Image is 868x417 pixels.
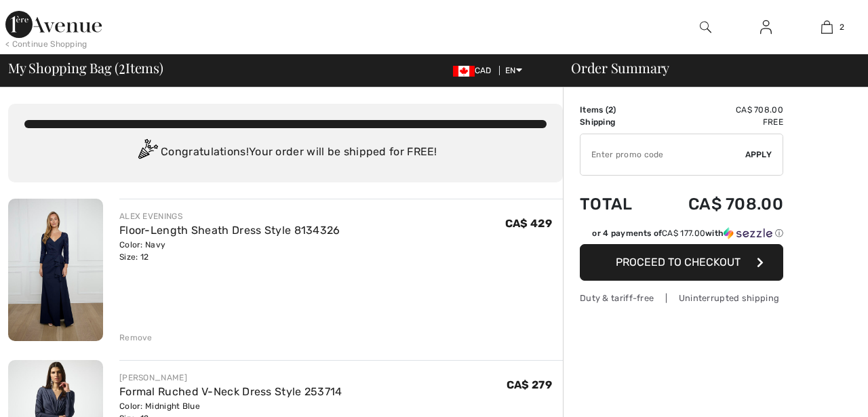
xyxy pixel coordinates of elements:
a: 2 [797,19,856,35]
div: < Continue Shopping [5,38,87,50]
img: My Info [760,19,772,35]
img: Congratulation2.svg [134,139,161,166]
div: Remove [119,332,153,344]
a: Sign In [749,19,783,36]
td: CA$ 708.00 [652,181,783,227]
span: CA$ 429 [505,217,552,230]
img: Canadian Dollar [453,66,475,77]
div: Congratulations! Your order will be shipped for FREE! [24,139,547,166]
span: CA$ 279 [507,378,552,391]
td: Free [652,116,783,128]
span: 2 [840,21,844,33]
div: Color: Navy Size: 12 [119,239,340,263]
div: [PERSON_NAME] [119,372,342,384]
a: Formal Ruched V-Neck Dress Style 253714 [119,385,342,398]
td: Shipping [580,116,652,128]
img: Sezzle [724,227,772,239]
span: Apply [745,148,772,161]
span: CAD [453,66,497,75]
span: 2 [119,58,125,75]
img: 1ère Avenue [5,11,102,38]
div: Order Summary [555,61,860,75]
span: My Shopping Bag ( Items) [8,61,163,75]
div: or 4 payments of with [592,227,783,239]
td: CA$ 708.00 [652,104,783,116]
div: or 4 payments ofCA$ 177.00withSezzle Click to learn more about Sezzle [580,227,783,244]
button: Proceed to Checkout [580,244,783,281]
td: Total [580,181,652,227]
input: Promo code [580,134,745,175]
a: Floor-Length Sheath Dress Style 8134326 [119,224,340,237]
td: Items ( ) [580,104,652,116]
span: 2 [608,105,613,115]
img: My Bag [821,19,833,35]
div: ALEX EVENINGS [119,210,340,222]
span: Proceed to Checkout [616,256,741,269]
span: CA$ 177.00 [662,229,705,238]
div: Duty & tariff-free | Uninterrupted shipping [580,292,783,304]
img: search the website [700,19,711,35]
img: Floor-Length Sheath Dress Style 8134326 [8,199,103,341]
span: EN [505,66,522,75]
